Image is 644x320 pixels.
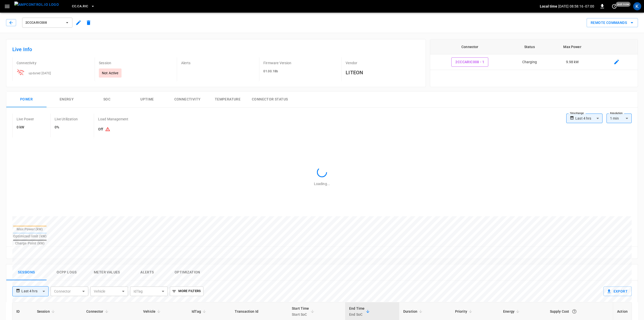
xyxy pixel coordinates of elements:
div: Last 4 hrs [575,114,602,123]
button: Export [603,287,632,296]
label: Time Range [570,111,584,115]
span: just now [616,2,631,7]
div: remote commands options [587,18,638,27]
p: Load Management [98,117,128,122]
span: Duration [403,308,424,314]
p: [DATE] 08:58:16 -07:00 [558,4,594,9]
div: profile-icon [633,2,641,10]
span: CC.CA.RIC [72,4,88,9]
span: Connector [86,308,110,314]
p: Live Power [17,117,34,122]
h6: 0 kW [17,125,34,130]
div: 1 min [607,114,632,123]
table: connector table [430,39,638,70]
span: Start TimeStart SoC [292,305,316,317]
span: Loading... [314,182,330,186]
button: Connector Status [248,91,292,108]
button: Existing capacity schedules won’t take effect because Load Management is turned off. To activate ... [103,125,112,134]
th: Max Power [549,39,595,54]
p: Live Utilization [55,117,78,122]
span: 01.00.18b [263,69,278,73]
button: Meter Values [87,264,127,280]
button: Sessions [6,264,47,280]
button: Optimization [167,264,208,280]
p: Alerts [181,60,255,65]
span: Priority [455,308,474,314]
button: Temperature [208,91,248,108]
p: Vendor [346,60,420,65]
p: Not Active [102,70,118,76]
span: Session [37,308,56,314]
p: Session [99,60,173,65]
button: Ocpp logs [47,264,87,280]
h6: Off [98,125,128,134]
span: IdTag [192,308,208,314]
button: 2CCCARIC008 [22,18,72,28]
div: Supply Cost [550,307,609,316]
button: set refresh interval [610,2,618,10]
th: Connector [430,39,509,54]
button: SOC [87,91,127,108]
td: Charging [509,54,549,70]
h6: 0% [55,125,78,130]
th: Status [509,39,549,54]
td: 9.98 kW [549,54,595,70]
p: Connectivity [17,60,91,65]
p: Start SoC [292,311,309,317]
button: Connectivity [167,91,208,108]
button: 2CCCARIC008 - 1 [451,57,488,67]
p: Firmware Version [263,60,337,65]
label: Resolution [610,111,623,115]
div: Last 4 hrs [21,287,49,296]
button: More Filters [170,287,203,296]
h6: Live Info [12,45,420,53]
img: ampcontrol.io logo [14,2,59,8]
p: End SoC [349,311,365,317]
span: Vehicle [143,308,162,314]
h6: LITEON [346,68,420,77]
button: CC.CA.RIC [70,2,97,11]
div: End Time [349,305,365,317]
span: Energy [503,308,521,314]
button: Uptime [127,91,167,108]
button: Alerts [127,264,167,280]
button: Remote Commands [587,18,638,27]
span: updated [DATE] [29,72,51,75]
span: End TimeEnd SoC [349,305,371,317]
span: 2CCCARIC008 [25,20,63,26]
p: Local time [540,4,557,9]
button: The cost of your charging session based on your supply rates [570,307,579,316]
button: Energy [47,91,87,108]
div: Start Time [292,305,309,317]
button: Power [6,91,47,108]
